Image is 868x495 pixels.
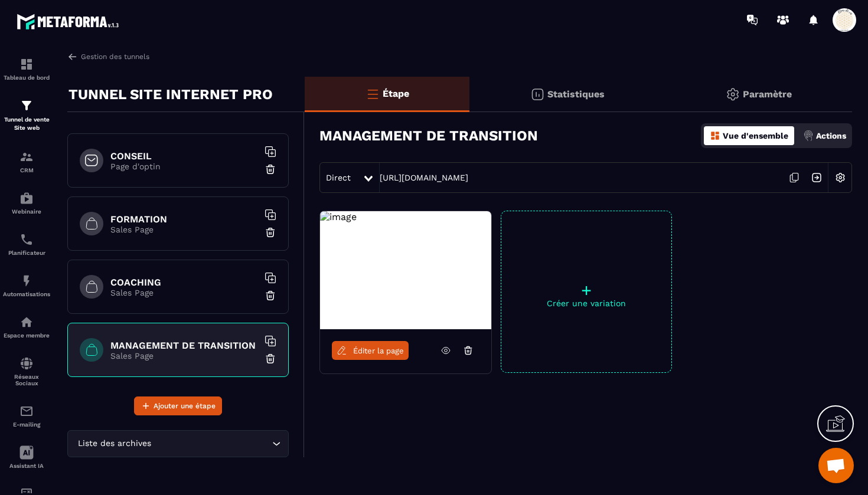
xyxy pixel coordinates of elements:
button: Ajouter une étape [134,396,222,415]
img: trash [265,227,276,238]
span: Ajouter une étape [154,400,216,412]
p: Réseaux Sociaux [3,373,50,386]
img: email [19,404,34,418]
a: Gestion des tunnels [67,51,149,62]
img: image [320,211,357,222]
p: Automatisations [3,291,50,297]
p: Créer une variation [501,299,671,308]
p: Actions [816,131,846,140]
p: Vue d'ensemble [723,131,788,140]
p: Page d'optin [110,162,258,171]
img: setting-gr.5f69749f.svg [726,87,740,101]
img: logo [17,11,123,32]
img: automations [19,274,34,288]
img: stats.20deebd0.svg [530,87,544,101]
h6: CONSEIL [110,150,258,162]
span: Direct [326,173,351,182]
img: actions.d6e523a2.png [803,130,814,141]
h6: FORMATION [110,214,258,225]
p: Webinaire [3,208,50,215]
img: dashboard-orange.40269519.svg [710,130,720,141]
p: + [501,282,671,299]
img: arrow [67,51,78,62]
p: Paramètre [743,88,792,100]
a: Assistant IA [3,437,50,478]
a: automationsautomationsWebinaire [3,182,50,224]
a: social-networksocial-networkRéseaux Sociaux [3,348,50,395]
div: Ouvrir le chat [818,448,854,483]
img: formation [19,99,34,113]
a: Éditer la page [332,341,409,360]
p: TUNNEL SITE INTERNET PRO [68,83,273,106]
img: bars-o.4a397970.svg [366,87,380,101]
a: automationsautomationsEspace membre [3,306,50,348]
h6: COACHING [110,277,258,288]
p: Sales Page [110,351,258,360]
img: trash [265,353,276,365]
p: Tunnel de vente Site web [3,116,50,132]
a: formationformationTunnel de vente Site web [3,90,50,141]
img: arrow-next.bcc2205e.svg [805,166,828,189]
a: formationformationCRM [3,141,50,182]
img: automations [19,191,34,205]
div: Search for option [67,430,289,457]
p: E-mailing [3,421,50,428]
span: Liste des archives [75,437,154,450]
p: Statistiques [547,88,605,100]
a: emailemailE-mailing [3,395,50,437]
a: formationformationTableau de bord [3,48,50,90]
img: trash [265,290,276,301]
img: formation [19,150,34,164]
img: formation [19,57,34,71]
img: setting-w.858f3a88.svg [829,166,851,189]
p: CRM [3,167,50,173]
p: Espace membre [3,332,50,339]
p: Sales Page [110,225,258,234]
p: Étape [383,88,409,99]
img: automations [19,315,34,329]
img: social-network [19,356,34,371]
img: trash [265,163,276,175]
input: Search for option [154,437,269,450]
h6: MANAGEMENT DE TRANSITION [110,340,258,351]
p: Tableau de bord [3,74,50,81]
p: Planificateur [3,250,50,256]
p: Assistant IA [3,463,50,469]
a: [URL][DOMAIN_NAME] [380,173,468,182]
h3: MANAGEMENT DE TRANSITION [319,127,538,144]
p: Sales Page [110,288,258,297]
a: schedulerschedulerPlanificateur [3,224,50,265]
a: automationsautomationsAutomatisations [3,265,50,306]
img: scheduler [19,232,34,247]
span: Éditer la page [353,346,404,355]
